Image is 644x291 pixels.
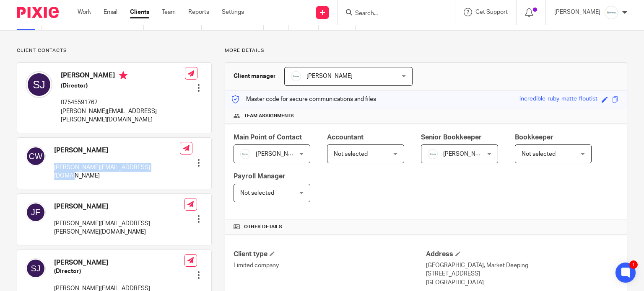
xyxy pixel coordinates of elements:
span: [PERSON_NAME] [443,151,489,157]
span: Not selected [334,151,368,157]
img: Infinity%20Logo%20with%20Whitespace%20.png [605,6,618,19]
span: Accountant [327,134,364,141]
p: [PERSON_NAME][EMAIL_ADDRESS][DOMAIN_NAME] [54,163,180,180]
p: [GEOGRAPHIC_DATA], Market Deeping [426,261,618,270]
p: More details [225,47,627,54]
span: [PERSON_NAME] [256,151,302,157]
h4: [PERSON_NAME] [54,202,184,211]
h4: [PERSON_NAME] [61,71,185,82]
div: 1 [629,260,638,269]
a: Clients [130,8,149,16]
i: Primary [119,71,127,80]
span: Get Support [475,9,508,15]
h5: (Director) [54,267,184,276]
p: [GEOGRAPHIC_DATA] [426,278,618,287]
span: [PERSON_NAME] [306,73,353,79]
span: Senior Bookkeeper [421,134,482,141]
h5: (Director) [61,82,185,90]
img: Infinity%20Logo%20with%20Whitespace%20.png [291,71,301,81]
p: [PERSON_NAME][EMAIL_ADDRESS][PERSON_NAME][DOMAIN_NAME] [61,107,185,124]
p: [PERSON_NAME] [554,8,600,16]
img: Infinity%20Logo%20with%20Whitespace%20.png [240,149,250,159]
span: Team assignments [244,113,294,119]
a: Reports [188,8,209,16]
img: svg%3E [26,202,46,222]
span: Not selected [240,190,274,196]
p: Limited company [234,261,426,270]
img: svg%3E [26,71,52,98]
h4: [PERSON_NAME] [54,258,184,267]
h4: [PERSON_NAME] [54,146,180,155]
input: Search [354,10,430,18]
img: svg%3E [26,146,46,166]
a: Email [104,8,117,16]
img: svg%3E [26,258,46,278]
p: Master code for secure communications and files [231,95,376,103]
p: Client contacts [17,47,212,54]
p: 07545591767 [61,98,185,107]
h4: Address [426,250,618,259]
a: Work [78,8,91,16]
span: Bookkeeper [515,134,553,141]
p: [PERSON_NAME][EMAIL_ADDRESS][PERSON_NAME][DOMAIN_NAME] [54,219,184,237]
a: Settings [222,8,244,16]
img: Pixie [17,7,59,18]
span: Payroll Manager [234,173,286,180]
div: incredible-ruby-matte-floutist [519,95,597,104]
span: Other details [244,224,282,230]
span: Main Point of Contact [234,134,302,141]
a: Team [162,8,176,16]
h4: Client type [234,250,426,259]
img: Infinity%20Logo%20with%20Whitespace%20.png [428,149,438,159]
p: [STREET_ADDRESS] [426,270,618,278]
span: Not selected [522,151,556,157]
h3: Client manager [234,72,276,80]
